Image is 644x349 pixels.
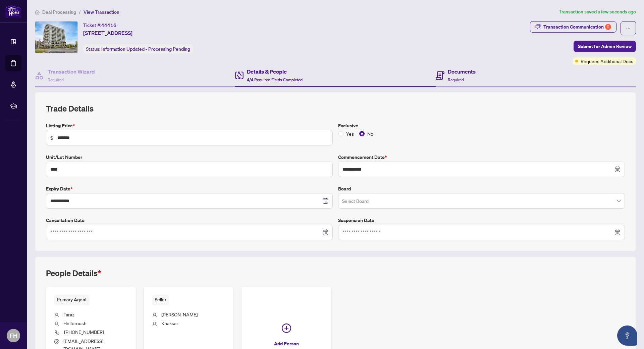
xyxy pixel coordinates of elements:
label: Listing Price [46,122,333,129]
span: 44416 [101,22,116,28]
span: No [365,130,376,137]
span: Helforoush [63,320,87,326]
span: Submit for Admin Review [578,41,632,52]
span: home [35,10,40,14]
button: Submit for Admin Review [574,41,636,52]
label: Suspension Date [338,217,625,224]
article: Transaction saved a few seconds ago [559,8,636,16]
button: Open asap [617,325,637,346]
h4: Transaction Wizard [48,68,95,76]
span: Seller [152,295,169,305]
span: Khaksar [161,320,178,326]
label: Cancellation Date [46,217,333,224]
li: / [79,8,81,16]
h4: Documents [448,68,476,76]
span: [STREET_ADDRESS] [83,29,132,37]
span: Requires Additional Docs [581,57,633,65]
div: Transaction Communication [543,21,611,32]
span: Primary Agent [54,295,90,305]
img: logo [5,5,21,17]
span: $ [50,134,53,141]
span: Information Updated - Processing Pending [101,46,190,52]
span: View Transaction [84,9,119,15]
span: [PHONE_NUMBER] [64,329,104,335]
span: FH [10,331,17,340]
button: Transaction Communication2 [530,21,616,33]
h2: People Details [46,268,101,278]
span: Yes [343,130,357,137]
span: 4/4 Required Fields Completed [247,77,303,82]
h2: Trade Details [46,103,625,114]
span: Required [448,77,464,82]
span: ellipsis [626,26,631,31]
span: Add Person [274,338,299,349]
span: [PERSON_NAME] [161,311,198,317]
div: 2 [605,24,611,30]
label: Exclusive [338,122,625,129]
label: Commencement Date [338,154,625,161]
img: IMG-N12285224_1.jpg [35,21,77,53]
span: Faraz [63,311,74,317]
label: Unit/Lot Number [46,154,333,161]
label: Expiry Date [46,185,333,192]
div: Status: [83,44,193,53]
span: plus-circle [282,323,291,333]
label: Board [338,185,625,192]
span: Deal Processing [42,9,76,15]
span: Required [48,77,64,82]
h4: Details & People [247,68,303,76]
div: Ticket #: [83,21,116,29]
